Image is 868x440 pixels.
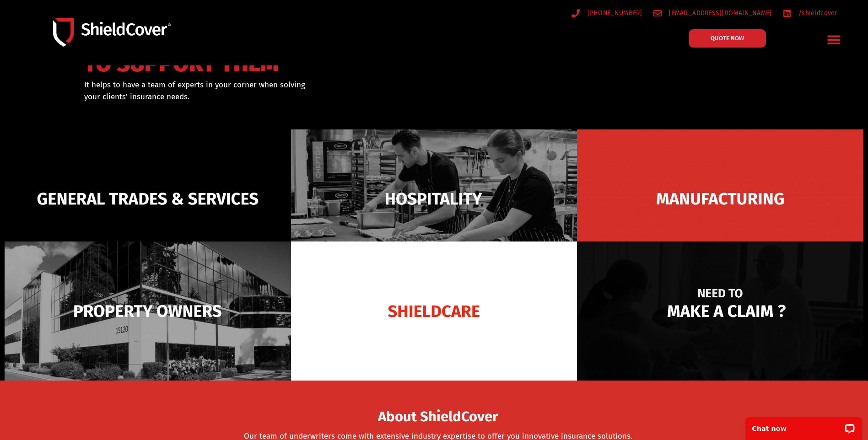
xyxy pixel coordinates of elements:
a: QUOTE NOW [689,29,766,48]
iframe: LiveChat chat widget [739,411,868,440]
span: QUOTE NOW [711,35,744,41]
a: [PHONE_NUMBER] [571,7,642,19]
img: Shield-Cover-Underwriting-Australia-logo-full [53,18,171,47]
span: [PHONE_NUMBER] [585,7,642,19]
a: About ShieldCover [378,414,498,423]
p: your clients’ insurance needs. [84,91,481,103]
span: About ShieldCover [378,411,498,423]
span: [EMAIL_ADDRESS][DOMAIN_NAME] [667,7,771,19]
div: Menu Toggle [823,29,845,50]
span: /shieldcover [796,7,837,19]
div: It helps to have a team of experts in your corner when solving [84,79,481,102]
a: [EMAIL_ADDRESS][DOMAIN_NAME] [653,7,772,19]
a: /shieldcover [783,7,837,19]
